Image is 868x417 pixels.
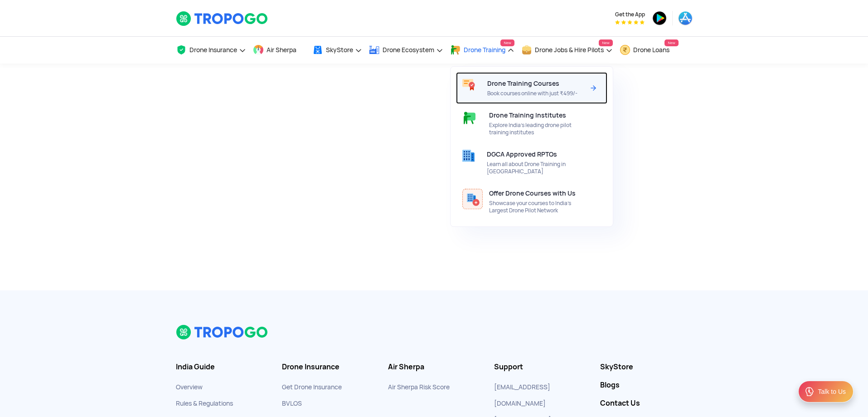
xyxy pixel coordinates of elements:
h3: Support [494,363,587,372]
a: Drone Ecosystem [369,37,443,64]
span: New [664,39,678,46]
a: SkyStore [312,37,362,64]
a: SkyStore [600,363,693,372]
span: Drone Loans [633,46,669,54]
span: Drone Training Institutes [489,112,566,119]
div: Talk to Us [818,387,846,396]
img: ic_Support.svg [804,386,815,397]
a: Drone Training InstitutesDrone Training InstitutesExplore India’s leading drone pilot training in... [456,104,607,143]
span: Drone Training Courses [487,80,559,87]
a: [EMAIL_ADDRESS][DOMAIN_NAME] [494,383,550,407]
span: Drone Jobs & Hire Pilots [535,46,604,54]
a: Air Sherpa [253,37,305,64]
span: Air Sherpa [267,46,296,54]
a: DGCA Approved RPTOsDGCA Approved RPTOsLearn all about Drone Training in [GEOGRAPHIC_DATA] [456,143,607,182]
span: SkyStore [326,46,353,54]
a: Rules & Regulations [176,399,233,407]
a: Air Sherpa Risk Score [388,383,450,391]
img: playstore [652,11,667,25]
h3: Air Sherpa [388,363,480,372]
img: appstore [678,11,693,25]
span: Get the App [615,11,645,18]
h3: Drone Insurance [282,363,374,372]
a: Drone TrainingNew [450,37,514,64]
a: Drone Training CoursesDrone Training CoursesBook courses online with just ₹499/-Arrow [456,72,607,104]
img: Arrow [588,83,599,93]
span: Drone Training [464,46,505,54]
span: New [599,39,612,46]
a: Contact Us [600,399,693,408]
span: Explore India’s leading drone pilot training institutes [489,122,585,136]
a: Get Drone Insurance [282,383,342,391]
img: Offer Drone Courses with Us [462,189,483,209]
img: DGCA Approved RPTOs [462,150,475,162]
a: Offer Drone Courses with Us Offer Drone Courses with UsShowcase your courses to India’s Largest D... [456,182,607,221]
span: Drone Insurance [189,46,237,54]
span: Showcase your courses to India’s Largest Drone Pilot Network [489,200,585,214]
img: TropoGo Logo [176,11,269,26]
span: DGCA Approved RPTOs [487,151,557,158]
a: Overview [176,383,203,391]
img: Drone Training Courses [462,79,475,91]
a: Drone Jobs & Hire PilotsNew [521,37,613,64]
a: Blogs [600,381,693,390]
img: logo [176,324,269,340]
span: Book courses online with just ₹499/- [487,90,585,97]
a: Drone LoansNew [620,37,679,64]
span: Drone Ecosystem [383,46,434,54]
span: Offer Drone Courses with Us [489,190,576,197]
span: New [500,39,514,46]
h3: India Guide [176,363,268,372]
a: BVLOS [282,399,302,407]
img: Drone Training Institutes [462,111,477,125]
a: Drone Insurance [176,37,246,64]
span: Learn all about Drone Training in [GEOGRAPHIC_DATA] [487,161,584,175]
img: App Raking [615,20,645,25]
